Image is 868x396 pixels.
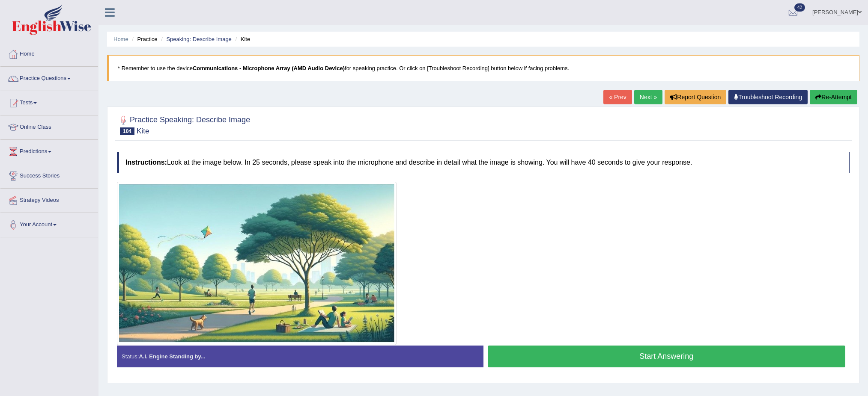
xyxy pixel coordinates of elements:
h2: Practice Speaking: Describe Image [117,114,250,135]
a: « Prev [603,90,632,104]
button: Start Answering [488,346,846,367]
h4: Look at the image below. In 25 seconds, please speak into the microphone and describe in detail w... [117,152,850,173]
a: Your Account [0,213,98,234]
small: Kite [137,127,149,135]
a: Speaking: Describe Image [166,36,231,42]
a: Predictions [0,140,98,161]
a: Success Stories [0,164,98,186]
button: Report Question [665,90,726,104]
li: Kite [233,35,250,43]
li: Practice [130,35,157,43]
a: Online Class [0,115,98,137]
div: Status: [117,346,483,367]
span: 42 [794,3,805,12]
b: Instructions: [125,159,167,166]
a: Home [113,36,128,42]
span: 104 [120,127,134,135]
a: Next » [634,90,662,104]
a: Strategy Videos [0,189,98,210]
a: Tests [0,91,98,112]
a: Troubleshoot Recording [728,90,808,104]
strong: A.I. Engine Standing by... [139,353,205,360]
blockquote: * Remember to use the device for speaking practice. Or click on [Troubleshoot Recording] button b... [107,55,859,81]
a: Practice Questions [0,67,98,88]
a: Home [0,42,98,64]
button: Re-Attempt [810,90,857,104]
b: Communications - Microphone Array (AMD Audio Device) [193,65,345,71]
